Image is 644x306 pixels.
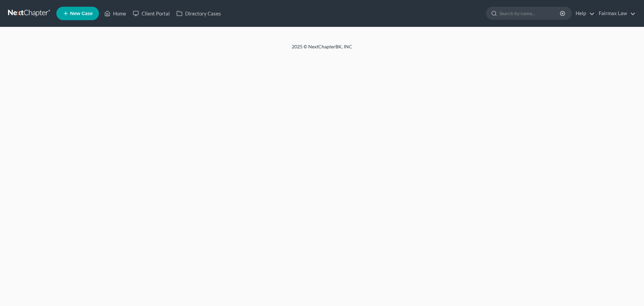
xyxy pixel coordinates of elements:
[129,7,173,19] a: Client Portal
[173,7,224,19] a: Directory Cases
[101,7,129,19] a: Home
[131,43,513,55] div: 2025 © NextChapterBK, INC
[572,7,595,19] a: Help
[70,11,93,16] span: New Case
[499,7,561,19] input: Search by name...
[595,7,636,19] a: Fairmax Law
